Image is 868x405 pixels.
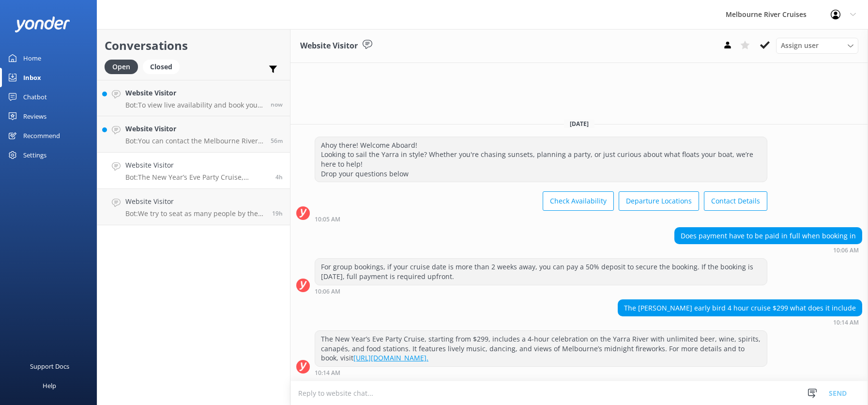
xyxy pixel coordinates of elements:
strong: 10:06 AM [833,248,859,253]
strong: 10:06 AM [315,289,340,295]
span: Sep 04 2025 02:16pm (UTC +10:00) Australia/Sydney [271,100,283,109]
a: [URL][DOMAIN_NAME]. [353,353,428,362]
div: Recommend [23,126,60,145]
h4: Website Visitor [125,160,268,171]
p: Bot: You can contact the Melbourne River Cruises team by emailing [EMAIL_ADDRESS][DOMAIN_NAME]. V... [125,137,263,145]
a: Website VisitorBot:We try to seat as many people by the windows as possible, but not everyone is ... [97,189,290,225]
div: Chatbot [23,87,47,107]
div: Reviews [23,107,46,126]
button: Check Availability [543,191,614,211]
strong: 10:05 AM [315,217,340,222]
p: Bot: The New Year’s Eve Party Cruise, starting from $299, includes a 4-hour celebration on the Ya... [125,173,268,182]
strong: 10:14 AM [833,320,859,326]
h4: Website Visitor [125,88,263,98]
button: Contact Details [704,191,767,211]
a: Website VisitorBot:The New Year’s Eve Party Cruise, starting from $299, includes a 4-hour celebra... [97,153,290,189]
a: Closed [143,61,184,72]
span: Assign user [781,40,819,51]
div: Open [105,60,138,74]
a: Website VisitorBot:You can contact the Melbourne River Cruises team by emailing [EMAIL_ADDRESS][D... [97,116,290,153]
div: Sep 04 2025 10:14am (UTC +10:00) Australia/Sydney [618,319,862,326]
a: Website VisitorBot:To view live availability and book your Melbourne River Cruise experience, ple... [97,80,290,116]
div: The New Year’s Eve Party Cruise, starting from $299, includes a 4-hour celebration on the Yarra R... [315,331,767,366]
div: Does payment have to be paid in full when booking in [675,228,862,244]
div: Home [23,48,41,68]
span: Sep 04 2025 01:19pm (UTC +10:00) Australia/Sydney [271,137,283,145]
div: Sep 04 2025 10:06am (UTC +10:00) Australia/Sydney [674,247,862,253]
img: yonder-white-logo.png [15,16,70,32]
span: [DATE] [564,120,594,128]
strong: 10:14 AM [315,370,340,376]
div: Sep 04 2025 10:06am (UTC +10:00) Australia/Sydney [315,288,767,295]
div: Inbox [23,68,41,87]
div: Settings [23,145,46,165]
p: Bot: To view live availability and book your Melbourne River Cruise experience, please visit [URL... [125,101,263,109]
span: Sep 03 2025 06:38pm (UTC +10:00) Australia/Sydney [272,209,283,218]
div: Sep 04 2025 10:14am (UTC +10:00) Australia/Sydney [315,369,767,376]
div: Assign User [776,38,858,53]
span: Sep 04 2025 10:14am (UTC +10:00) Australia/Sydney [275,173,283,181]
div: Ahoy there! Welcome Aboard! Looking to sail the Yarra in style? Whether you're chasing sunsets, p... [315,137,767,182]
div: Closed [143,60,180,74]
div: Help [43,376,56,395]
div: Sep 04 2025 10:05am (UTC +10:00) Australia/Sydney [315,216,767,222]
h3: Website Visitor [300,40,358,52]
h2: Conversations [105,36,283,55]
p: Bot: We try to seat as many people by the windows as possible, but not everyone is able to sit th... [125,209,265,218]
div: The [PERSON_NAME] early bird 4 hour cruise $299 what does it include [618,300,862,316]
div: For group bookings, if your cruise date is more than 2 weeks away, you can pay a 50% deposit to s... [315,259,767,284]
h4: Website Visitor [125,124,263,134]
div: Support Docs [30,357,69,376]
h4: Website Visitor [125,196,265,207]
button: Departure Locations [619,191,699,211]
a: Open [105,61,143,72]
